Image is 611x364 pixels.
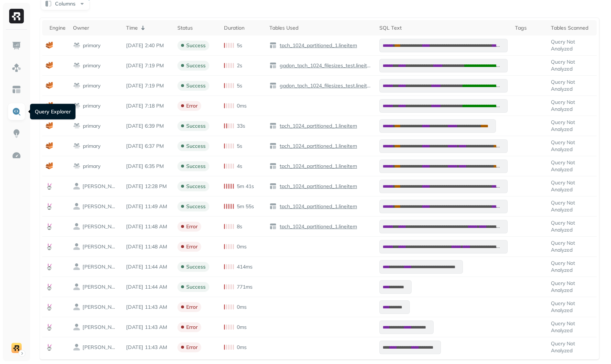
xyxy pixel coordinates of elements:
[9,9,24,23] img: Ryft
[551,99,593,113] p: Query Not Analyzed
[186,263,206,270] p: success
[82,223,119,230] p: trino
[83,102,100,109] p: primary
[551,280,593,294] p: Query Not Analyzed
[269,82,277,89] img: table
[277,203,357,210] a: tpch_1024_partitioned_1.lineitem
[82,203,119,210] p: trino
[278,223,357,230] p: tpch_1024_partitioned_1.lineitem
[126,123,170,130] p: Aug 24, 2025 6:39 PM
[277,163,357,170] a: tpch_1024_partitioned_1.lineitem
[269,62,277,69] img: table
[278,143,357,150] p: tpch_1024_partitioned_1.lineitem
[126,62,170,69] p: Aug 24, 2025 7:19 PM
[186,344,198,351] p: error
[237,284,253,290] p: 771ms
[82,284,119,290] p: trino
[278,42,357,49] p: tpch_1024_partitioned_1.lineitem
[82,304,119,311] p: trino
[379,25,508,31] div: SQL Text
[186,183,206,190] p: success
[73,142,81,150] img: workgroup
[126,284,170,290] p: Aug 24, 2025 11:44 AM
[186,243,198,250] p: error
[269,25,372,31] div: Tables Used
[82,344,119,351] p: trino
[73,102,81,109] img: workgroup
[73,263,80,270] img: owner
[73,122,81,130] img: workgroup
[269,223,277,230] img: table
[277,183,357,190] a: tpch_1024_partitioned_1.lineitem
[186,82,206,89] p: success
[237,263,253,270] p: 414ms
[177,25,217,31] div: Status
[237,344,247,351] p: 0ms
[551,260,593,274] p: Query Not Analyzed
[237,62,242,69] p: 2s
[551,199,593,213] p: Query Not Analyzed
[551,159,593,173] p: Query Not Analyzed
[186,102,198,109] p: error
[224,25,262,31] div: Duration
[83,123,100,130] p: primary
[269,183,277,190] img: table
[126,263,170,270] p: Aug 24, 2025 11:44 AM
[551,320,593,334] p: Query Not Analyzed
[82,183,119,190] p: trino
[277,143,357,150] a: tpch_1024_partitioned_1.lineitem
[126,143,170,150] p: Aug 24, 2025 6:37 PM
[12,151,21,160] img: Optimization
[237,163,242,170] p: 4s
[237,42,242,49] p: 5s
[126,82,170,89] p: Aug 24, 2025 7:19 PM
[515,25,544,31] div: Tags
[30,104,76,120] div: Query Explorer
[12,41,21,50] img: Dashboard
[73,243,80,250] img: owner
[237,304,247,311] p: 0ms
[73,162,81,170] img: workgroup
[49,25,66,31] div: Engine
[551,300,593,314] p: Query Not Analyzed
[126,324,170,331] p: Aug 24, 2025 11:43 AM
[12,85,21,94] img: Asset Explorer
[126,163,170,170] p: Aug 24, 2025 6:35 PM
[551,59,593,72] p: Query Not Analyzed
[278,163,357,170] p: tpch_1024_partitioned_1.lineitem
[278,203,357,210] p: tpch_1024_partitioned_1.lineitem
[73,223,80,230] img: owner
[237,123,245,130] p: 33s
[83,82,100,89] p: primary
[551,139,593,153] p: Query Not Analyzed
[551,240,593,254] p: Query Not Analyzed
[551,38,593,52] p: Query Not Analyzed
[83,163,100,170] p: primary
[277,42,357,49] a: tpch_1024_partitioned_1.lineitem
[186,304,198,311] p: error
[186,163,206,170] p: success
[269,203,277,210] img: table
[126,23,170,32] div: Time
[73,344,80,351] img: owner
[278,183,357,190] p: tpch_1024_partitioned_1.lineitem
[551,79,593,93] p: Query Not Analyzed
[237,243,247,250] p: 0ms
[237,223,242,230] p: 8s
[237,324,247,331] p: 0ms
[551,219,593,233] p: Query Not Analyzed
[551,119,593,133] p: Query Not Analyzed
[126,42,170,49] p: Aug 25, 2025 2:40 PM
[277,123,357,130] a: tpch_1024_partitioned_1.lineitem
[73,323,80,331] img: owner
[269,142,277,150] img: table
[269,42,277,49] img: table
[73,283,80,290] img: owner
[269,162,277,170] img: table
[277,62,372,69] a: gadon_tpch_1024_filesizes_test.lineitem_32mb
[11,343,22,353] img: demo
[237,143,242,150] p: 5s
[186,123,206,130] p: success
[126,304,170,311] p: Aug 24, 2025 11:43 AM
[126,183,170,190] p: Aug 24, 2025 12:28 PM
